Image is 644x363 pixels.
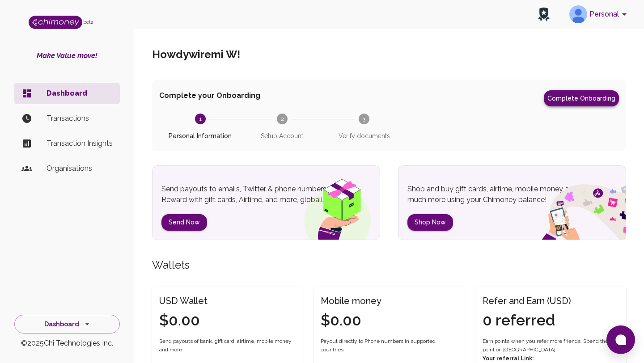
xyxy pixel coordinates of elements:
span: beta [83,19,93,25]
button: Complete Onboarding [544,90,619,106]
h4: 0 referred [483,311,571,330]
button: Send Now [161,214,207,231]
img: gift box [288,173,380,240]
strong: Your referral Link: [483,355,534,362]
button: Dashboard [14,315,120,334]
h4: $0.00 [321,311,381,330]
button: account of current user [566,3,633,26]
span: Complete your Onboarding [159,90,260,106]
p: Transactions [47,113,113,124]
p: Shop and buy gift cards, airtime, mobile money and much more using your Chimoney balance! [407,184,582,205]
p: Dashboard [47,88,113,99]
p: Send payouts to emails, Twitter & phone numbers. Reward with gift cards, Airtime, and more, globa... [161,184,336,205]
span: Personal Information [163,131,237,140]
span: Send payouts of bank, gift card, airtime, mobile money and more [159,337,296,355]
span: Payout directly to Phone numbers in supported countries [321,337,457,355]
h4: $0.00 [159,311,208,330]
h6: Refer and Earn (USD) [483,294,571,308]
h6: Mobile money [321,294,381,308]
p: Transaction Insights [47,138,113,149]
p: Organisations [47,163,113,174]
img: social spend [518,174,626,240]
text: 1 [199,116,201,122]
button: Shop Now [407,214,453,231]
h5: Wallets [152,258,626,272]
button: Open chat window [606,325,635,354]
img: Logo [29,16,82,29]
text: 2 [280,116,284,122]
text: 3 [363,116,365,122]
span: Verify documents [327,131,402,140]
img: avatar [569,5,587,23]
h5: Howdy wiremi W ! [152,47,240,62]
h6: USD Wallet [159,294,208,308]
span: Setup Account [245,131,319,140]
